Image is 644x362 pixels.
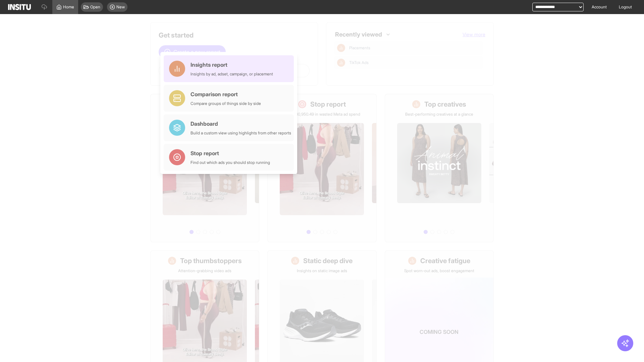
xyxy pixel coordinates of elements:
[191,101,261,106] div: Compare groups of things side by side
[191,130,291,136] div: Build a custom view using highlights from other reports
[191,61,273,69] div: Insights report
[116,4,125,10] span: New
[191,90,261,98] div: Comparison report
[63,4,74,10] span: Home
[191,160,270,165] div: Find out which ads you should stop running
[8,4,31,10] img: Logo
[191,120,291,128] div: Dashboard
[191,71,273,77] div: Insights by ad, adset, campaign, or placement
[191,149,270,157] div: Stop report
[90,4,100,10] span: Open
